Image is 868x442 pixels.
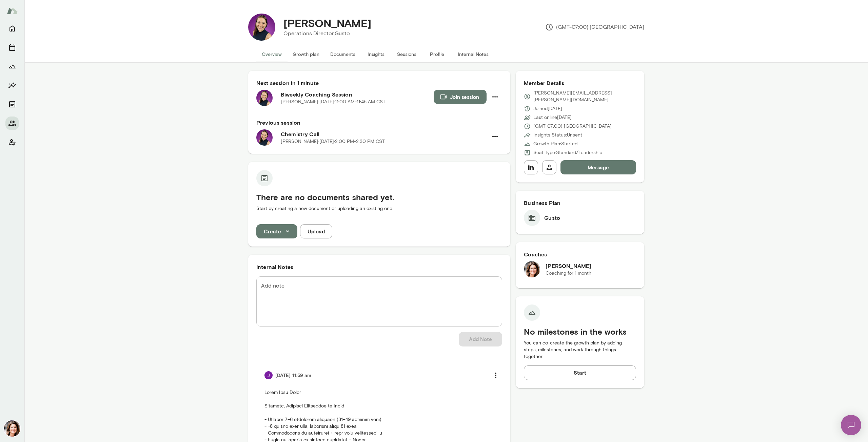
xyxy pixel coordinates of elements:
p: Joined [DATE] [533,105,562,112]
h6: Business Plan [524,199,636,207]
img: Rehana Manejwala [248,14,275,41]
p: Last online [DATE] [533,114,572,121]
button: Start [524,365,636,380]
button: Message [560,160,636,174]
button: Growth Plan [5,60,19,73]
button: Internal Notes [452,46,494,62]
button: Documents [5,98,19,111]
h6: Member Details [524,79,636,87]
p: [PERSON_NAME] · [DATE] · 2:00 PM-2:30 PM CST [281,138,385,145]
h6: Next session in 1 minute [256,79,502,87]
p: (GMT-07:00) [GEOGRAPHIC_DATA] [545,23,644,31]
button: Insights [361,46,391,62]
h5: No milestones in the works [524,326,636,337]
h6: Chemistry Call [281,130,488,138]
button: Profile [422,46,452,62]
p: Insights Status: Unsent [533,132,582,139]
button: Sessions [5,41,19,54]
h5: There are no documents shared yet. [256,192,502,203]
img: Gwen Throckmorton [4,420,20,437]
h6: Internal Notes [256,263,502,271]
button: Sessions [391,46,422,62]
h6: [DATE] 11:59 am [275,372,312,379]
button: Upload [300,224,332,238]
button: Members [5,117,19,130]
button: Overview [256,46,287,62]
p: Seat Type: Standard/Leadership [533,149,602,156]
button: Documents [325,46,361,62]
button: Client app [5,135,19,149]
p: You can co-create the growth plan by adding steps, milestones, and work through things together. [524,340,636,360]
button: Growth plan [287,46,325,62]
h6: Gusto [544,214,560,222]
p: Coaching for 1 month [546,270,591,277]
button: Home [5,22,19,35]
h6: Coaches [524,250,636,258]
h6: Previous session [256,119,502,127]
img: Gwen Throckmorton [524,261,540,277]
p: Start by creating a new document or uploading an existing one. [256,205,502,212]
button: Insights [5,79,19,92]
h6: Biweekly Coaching Session [281,90,434,99]
p: (GMT-07:00) [GEOGRAPHIC_DATA] [533,123,612,130]
h6: [PERSON_NAME] [546,262,591,270]
p: [PERSON_NAME][EMAIL_ADDRESS][PERSON_NAME][DOMAIN_NAME] [533,90,636,103]
button: more [489,368,503,382]
img: Mento [7,4,18,17]
p: [PERSON_NAME] · [DATE] · 11:00 AM-11:45 AM CST [281,99,386,105]
p: Growth Plan: Started [533,141,577,147]
button: Create [256,224,297,238]
p: Operations Director, Gusto [283,29,371,38]
button: Join session [434,90,487,104]
img: Jocelyn Grodin [264,371,273,379]
h4: [PERSON_NAME] [283,17,371,29]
